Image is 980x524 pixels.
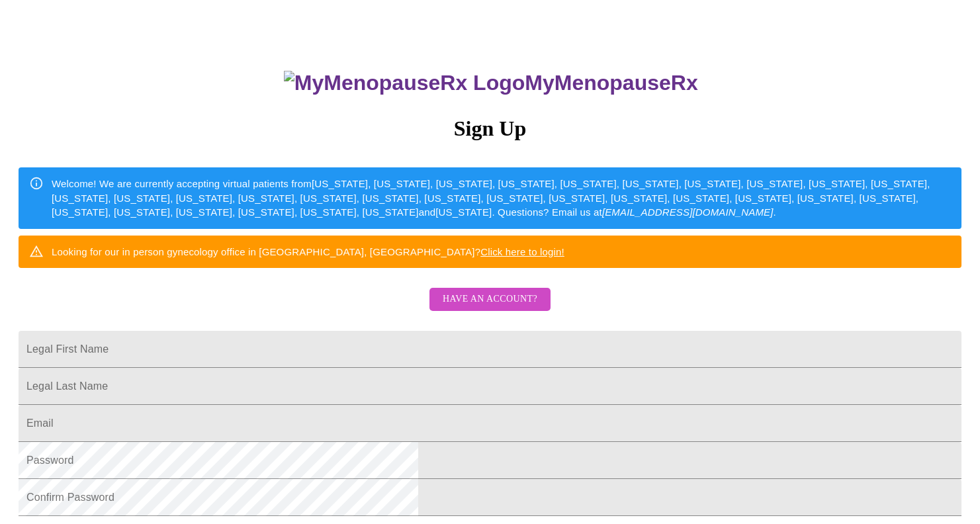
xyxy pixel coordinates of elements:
img: MyMenopauseRx Logo [284,71,525,95]
div: Welcome! We are currently accepting virtual patients from [US_STATE], [US_STATE], [US_STATE], [US... [52,171,951,224]
div: Looking for our in person gynecology office in [GEOGRAPHIC_DATA], [GEOGRAPHIC_DATA]? [52,240,564,264]
em: [EMAIL_ADDRESS][DOMAIN_NAME] [602,206,774,218]
a: Click here to login! [480,246,564,257]
h3: MyMenopauseRx [21,71,962,95]
span: Have an account? [443,291,537,308]
a: Have an account? [426,302,554,314]
button: Have an account? [429,288,551,311]
h3: Sign Up [19,116,961,141]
